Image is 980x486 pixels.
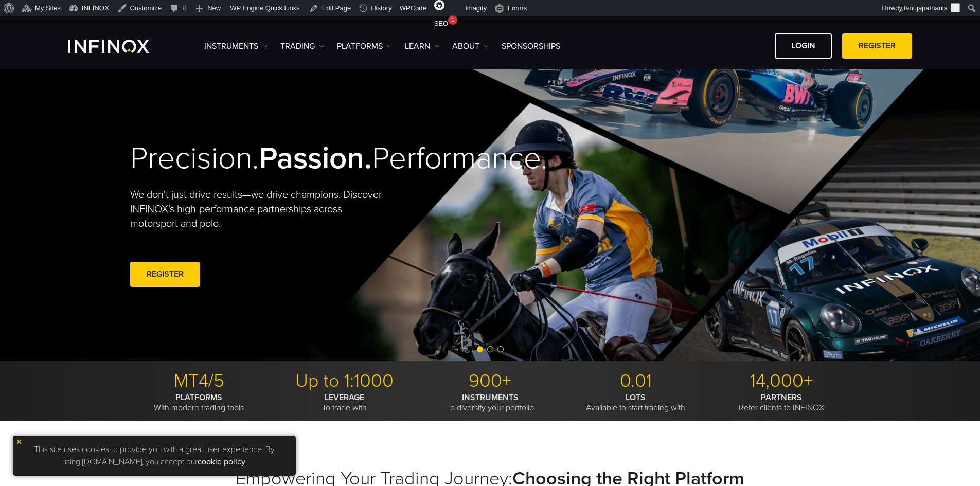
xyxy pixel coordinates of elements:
a: TRADING [280,40,324,52]
strong: Passion. [259,140,372,177]
p: Available to start trading with [567,392,705,413]
p: This site uses cookies to provide you with a great user experience. By using [DOMAIN_NAME], you a... [18,441,291,471]
a: REGISTER [842,33,912,59]
span: Go to slide 3 [497,346,504,352]
p: Refer clients to INFINOX [712,392,850,413]
strong: PARTNERS [761,392,802,403]
a: SPONSORSHIPS [502,40,560,52]
p: We don't just drive results—we drive champions. Discover INFINOX’s high-performance partnerships ... [130,188,389,231]
a: Learn [405,40,439,52]
a: Instruments [204,40,268,52]
p: To diversify your portfolio [421,392,559,413]
strong: LOTS [626,392,646,403]
span: SEO [434,20,448,27]
span: tanujapathania [904,4,948,12]
p: With modern trading tools [130,392,268,413]
a: INFINOX Logo [68,40,173,53]
p: Up to 1:1000 [276,370,414,392]
a: PLATFORMS [337,40,392,52]
strong: LEVERAGE [325,392,364,403]
a: LOGIN [775,33,832,59]
a: ABOUT [452,40,489,52]
img: yellow close icon [15,438,23,445]
a: REGISTER [130,262,200,287]
strong: PLATFORMS [175,392,222,403]
div: 1 [448,15,457,25]
p: 14,000+ [712,370,850,392]
span: Go to slide 1 [477,346,483,352]
a: cookie policy [198,457,245,467]
h2: Precision. Performance. [130,140,454,177]
p: To trade with [276,392,414,413]
p: 0.01 [567,370,705,392]
strong: INSTRUMENTS [462,392,519,403]
p: 900+ [421,370,559,392]
p: MT4/5 [130,370,268,392]
span: Go to slide 2 [487,346,493,352]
